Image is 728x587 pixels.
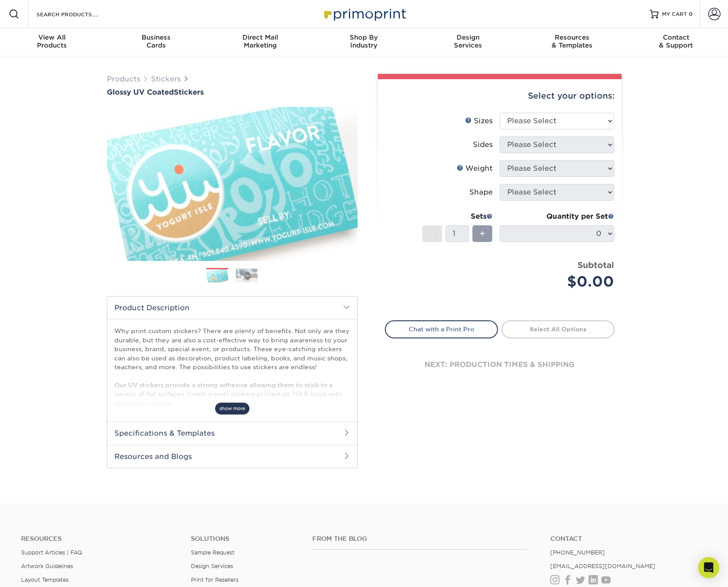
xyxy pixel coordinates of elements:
a: BusinessCards [104,28,208,56]
span: Design [416,33,520,41]
h2: Product Description [107,297,357,319]
a: DesignServices [416,28,520,56]
a: Chat with a Print Pro [385,320,498,338]
a: Sample Request [191,549,234,556]
a: Glossy UV CoatedStickers [107,88,358,96]
div: Sets [422,211,493,222]
a: Print for Resellers [191,576,238,583]
a: Contact& Support [624,28,728,56]
span: show more [215,403,249,415]
a: Design Services [191,563,233,569]
a: Select All Options [501,320,615,338]
a: [EMAIL_ADDRESS][DOMAIN_NAME] [550,563,655,569]
strong: Subtotal [578,260,614,270]
a: Stickers [151,75,181,83]
img: Glossy UV Coated 01 [107,97,358,271]
span: Glossy UV Coated [107,88,174,96]
div: Open Intercom Messenger [698,557,719,578]
span: 0 [689,11,693,17]
span: Direct Mail [208,33,312,41]
div: $0.00 [506,271,614,292]
p: Why print custom stickers? There are plenty of benefits. Not only are they durable, but they are ... [114,327,350,533]
div: Shape [469,187,493,198]
span: - [430,227,434,240]
div: Select your options: [385,79,615,113]
div: & Templates [520,33,624,49]
div: Industry [312,33,416,49]
div: Cards [104,33,208,49]
span: Resources [520,33,624,41]
h2: Resources and Blogs [107,445,357,468]
h2: Specifications & Templates [107,422,357,444]
h1: Stickers [107,88,358,96]
a: Contact [550,535,707,543]
a: [PHONE_NUMBER] [550,549,605,556]
span: Contact [624,33,728,41]
img: Primoprint [320,4,408,23]
div: & Support [624,33,728,49]
a: Resources& Templates [520,28,624,56]
span: MY CART [662,11,687,18]
span: Shop By [312,33,416,41]
h4: Solutions [191,535,299,543]
div: Quantity per Set [500,211,614,222]
div: Sizes [465,116,493,126]
h4: From the Blog [312,535,527,543]
a: Shop ByIndustry [312,28,416,56]
a: Products [107,75,140,83]
div: Weight [457,163,493,174]
input: SEARCH PRODUCTS..... [36,9,121,19]
a: Direct MailMarketing [208,28,312,56]
div: Marketing [208,33,312,49]
div: Services [416,33,520,49]
span: + [479,227,485,240]
div: Sides [473,139,493,150]
div: next: production times & shipping [385,338,615,391]
img: Stickers 01 [206,268,228,284]
img: Stickers 02 [236,268,258,282]
span: Business [104,33,208,41]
